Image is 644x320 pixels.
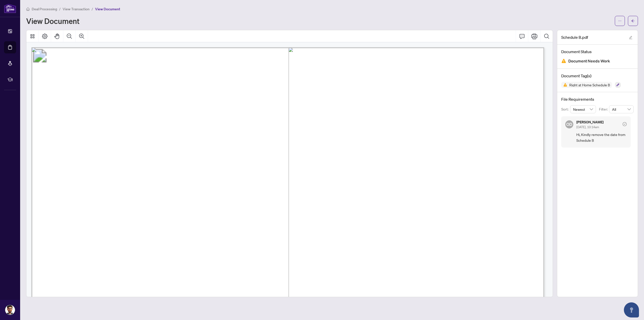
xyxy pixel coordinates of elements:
[561,58,566,63] img: Document Status
[26,17,79,25] h1: View Document
[576,120,603,124] h5: [PERSON_NAME]
[631,19,635,23] span: arrow-left
[561,73,634,79] h4: Document Tag(s)
[4,4,16,13] img: logo
[599,106,609,112] p: Filter:
[566,121,572,128] span: OD
[573,105,593,113] span: Newest
[26,7,30,11] span: home
[59,6,61,12] li: /
[561,106,570,112] p: Sort:
[561,82,567,88] img: Status Icon
[568,58,610,64] span: Document Needs Work
[623,122,627,126] span: check-circle
[618,19,622,23] span: ellipsis
[629,36,632,39] span: edit
[576,132,627,144] span: Hi, Kindly remove the date from Schedule B
[5,305,15,315] img: Profile Icon
[561,34,588,40] span: Schedule B.pdf
[92,6,93,12] li: /
[95,7,120,11] span: View Document
[561,49,634,55] h4: Document Status
[612,105,631,113] span: All
[624,302,639,317] button: Open asap
[561,96,634,102] h4: File Requirements
[567,83,612,87] span: Right at Home Schedule B
[63,7,90,11] span: View Transaction
[576,125,599,129] span: [DATE], 10:14am
[32,7,57,11] span: Deal Processing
